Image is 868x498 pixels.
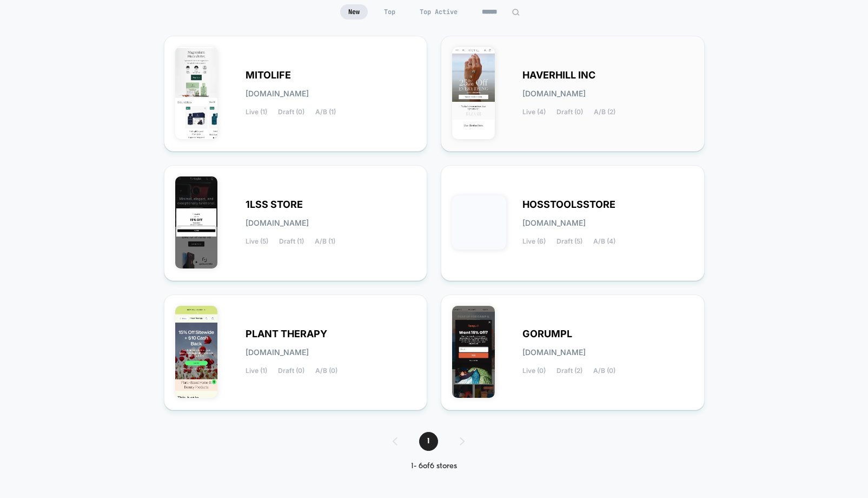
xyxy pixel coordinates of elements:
[246,238,268,245] span: Live (5)
[522,201,615,208] span: HOSSTOOLSSTORE
[376,4,403,19] span: Top
[522,238,546,245] span: Live (6)
[246,349,309,356] span: [DOMAIN_NAME]
[246,71,291,79] span: MITOLIFE
[556,367,582,375] span: Draft (2)
[556,238,582,245] span: Draft (5)
[522,349,586,356] span: [DOMAIN_NAME]
[175,47,218,139] img: MITOLIFE
[593,238,615,245] span: A/B (4)
[522,219,586,227] span: [DOMAIN_NAME]
[315,238,335,245] span: A/B (1)
[522,330,572,338] span: GORUMPL
[246,201,303,208] span: 1LSS STORE
[246,367,267,375] span: Live (1)
[593,367,615,375] span: A/B (0)
[246,330,327,338] span: PLANT THERAPY
[246,108,267,116] span: Live (1)
[419,432,438,451] span: 1
[452,306,495,398] img: GORUMPL
[278,108,304,116] span: Draft (0)
[512,8,520,16] img: edit
[522,90,586,97] span: [DOMAIN_NAME]
[279,238,304,245] span: Draft (1)
[556,108,583,116] span: Draft (0)
[315,367,337,375] span: A/B (0)
[522,108,546,116] span: Live (4)
[278,367,304,375] span: Draft (0)
[452,195,506,250] img: HOSSTOOLSSTORE
[246,219,309,227] span: [DOMAIN_NAME]
[522,367,546,375] span: Live (0)
[175,176,218,268] img: 1LSS_STORE
[382,462,486,471] div: 1 - 6 of 6 stores
[315,108,336,116] span: A/B (1)
[452,47,495,139] img: HAVERHILL_INC
[522,71,595,79] span: HAVERHILL INC
[594,108,615,116] span: A/B (2)
[340,4,368,19] span: New
[412,4,466,19] span: Top Active
[246,90,309,97] span: [DOMAIN_NAME]
[175,306,218,398] img: PLANT_THERAPY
